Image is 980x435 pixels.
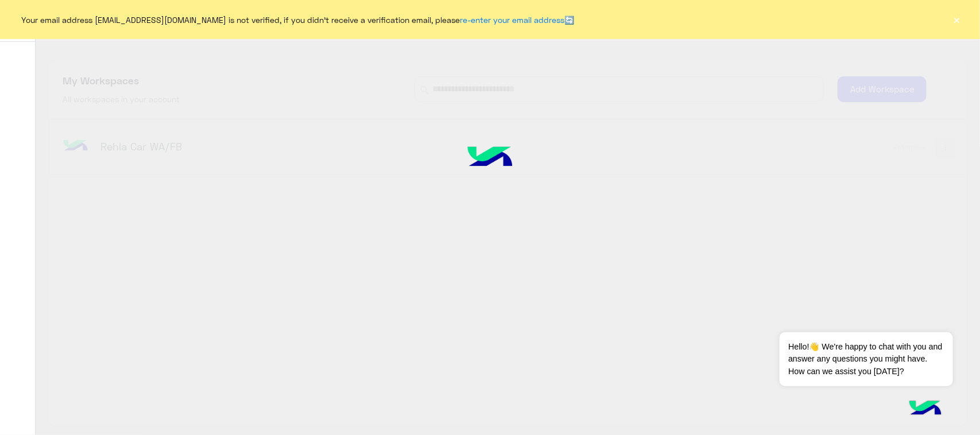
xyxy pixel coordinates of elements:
[22,14,575,26] span: Your email address [EMAIL_ADDRESS][DOMAIN_NAME] is not verified, if you didn't receive a verifica...
[780,332,952,386] span: Hello!👋 We're happy to chat with you and answer any questions you might have. How can we assist y...
[460,15,565,25] a: re-enter your email address
[905,389,946,429] img: hulul-logo.png
[446,129,534,188] img: hulul-logo.png
[951,14,963,25] button: ×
